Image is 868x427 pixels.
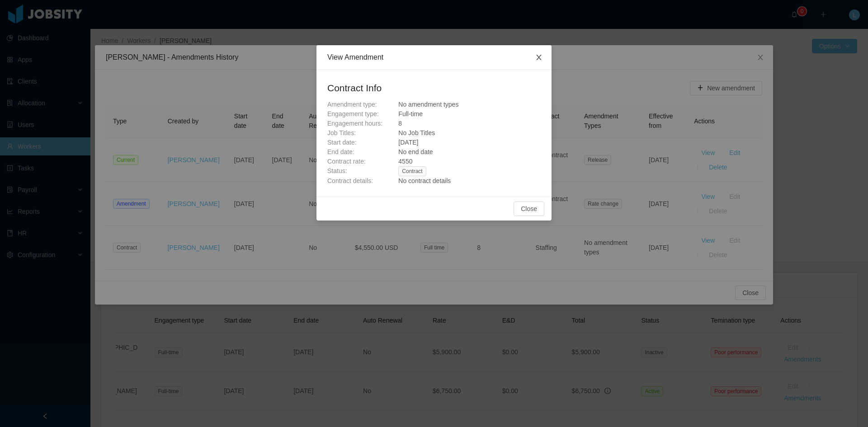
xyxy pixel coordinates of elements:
span: 8 [398,120,402,127]
span: 4550 [398,158,412,165]
span: No contract details [398,177,451,184]
span: [DATE] [398,139,418,146]
span: Status: [327,167,347,174]
span: Contract details: [327,177,373,184]
span: Contract rate: [327,158,366,165]
span: No Job Titles [398,129,435,136]
span: Engagement hours: [327,120,382,127]
span: No end date [398,148,433,155]
h2: Contract Info [327,81,541,95]
span: Amendment type: [327,101,377,108]
button: Close [526,45,552,70]
span: Contract [398,166,426,176]
i: icon: close [535,54,542,61]
span: Job Titles: [327,129,356,136]
span: Start date: [327,139,357,146]
span: End date: [327,148,354,155]
span: Engagement type: [327,110,379,117]
span: Full-time [398,110,423,117]
span: No amendment types [398,101,458,108]
button: Close [514,202,544,216]
div: View Amendment [327,52,541,62]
